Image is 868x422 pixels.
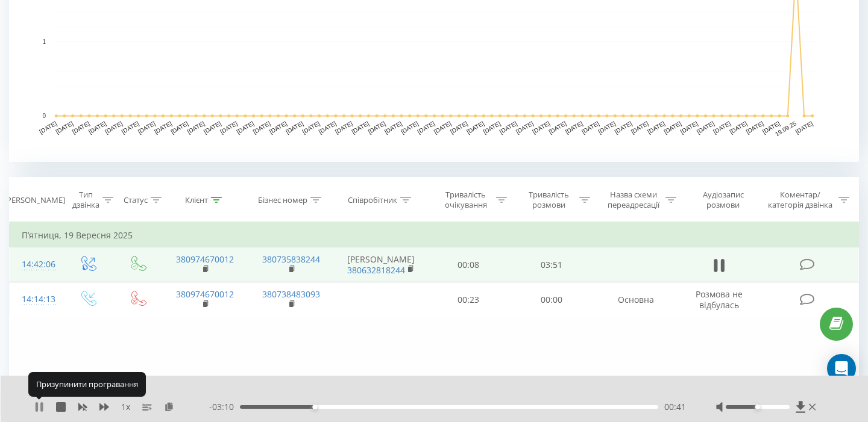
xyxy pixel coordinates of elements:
[22,253,51,276] div: 14:42:06
[383,120,403,135] text: [DATE]
[121,120,140,135] text: [DATE]
[121,401,130,413] span: 1 x
[4,195,65,205] div: [PERSON_NAME]
[169,120,189,135] text: [DATE]
[427,247,511,282] td: 00:08
[104,120,124,135] text: [DATE]
[350,120,370,135] text: [DATE]
[630,120,650,135] text: [DATE]
[203,120,222,135] text: [DATE]
[427,282,511,317] td: 00:23
[301,120,321,135] text: [DATE]
[347,264,405,276] a: 380632818244
[400,120,420,135] text: [DATE]
[335,247,427,282] td: [PERSON_NAME]
[176,253,234,265] a: 380974670012
[548,120,568,135] text: [DATE]
[564,120,584,135] text: [DATE]
[465,120,485,135] text: [DATE]
[22,288,51,311] div: 14:14:13
[268,120,288,135] text: [DATE]
[712,120,732,135] text: [DATE]
[334,120,354,135] text: [DATE]
[498,120,518,135] text: [DATE]
[258,195,307,205] div: Бізнес номер
[348,195,397,205] div: Співробітник
[580,120,600,135] text: [DATE]
[531,120,551,135] text: [DATE]
[124,195,148,205] div: Статус
[252,120,272,135] text: [DATE]
[38,120,58,135] text: [DATE]
[28,372,146,396] div: Призупинити програвання
[236,120,256,135] text: [DATE]
[185,195,208,205] div: Клієнт
[593,282,679,317] td: Основна
[153,120,173,135] text: [DATE]
[186,120,206,135] text: [DATE]
[72,190,99,210] div: Тип дзвінка
[285,120,304,135] text: [DATE]
[312,405,317,409] div: Accessibility label
[774,120,798,137] text: 19.09.25
[696,120,715,135] text: [DATE]
[42,113,46,119] text: 0
[765,190,835,210] div: Коментар/категорія дзвінка
[729,120,749,135] text: [DATE]
[521,190,576,210] div: Тривалість розмови
[367,120,387,135] text: [DATE]
[690,190,756,210] div: Аудіозапис розмови
[604,190,662,210] div: Назва схеми переадресації
[449,120,469,135] text: [DATE]
[510,247,593,282] td: 03:51
[827,354,856,383] div: Open Intercom Messenger
[416,120,436,135] text: [DATE]
[176,288,234,300] a: 380974670012
[761,120,781,135] text: [DATE]
[318,120,338,135] text: [DATE]
[482,120,502,135] text: [DATE]
[55,120,75,135] text: [DATE]
[87,120,107,135] text: [DATE]
[664,401,686,413] span: 00:41
[646,120,666,135] text: [DATE]
[438,190,494,210] div: Тривалість очікування
[433,120,453,135] text: [DATE]
[42,39,46,45] text: 1
[597,120,617,135] text: [DATE]
[209,401,240,413] span: - 03:10
[679,120,699,135] text: [DATE]
[696,288,743,311] span: Розмова не відбулась
[10,223,859,247] td: П’ятниця, 19 Вересня 2025
[262,253,320,265] a: 380735838244
[71,120,91,135] text: [DATE]
[794,120,814,135] text: [DATE]
[262,288,320,300] a: 380738483093
[219,120,239,135] text: [DATE]
[510,282,593,317] td: 00:00
[515,120,535,135] text: [DATE]
[745,120,765,135] text: [DATE]
[137,120,157,135] text: [DATE]
[663,120,683,135] text: [DATE]
[614,120,634,135] text: [DATE]
[755,405,760,409] div: Accessibility label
